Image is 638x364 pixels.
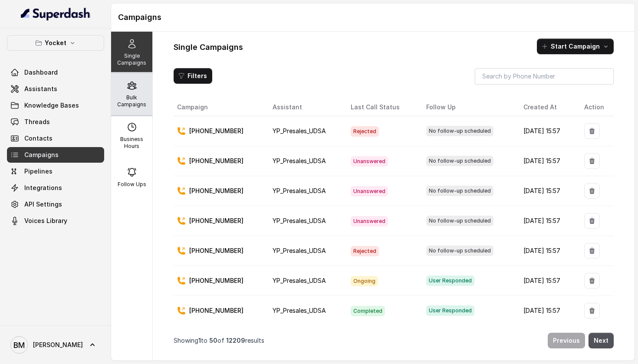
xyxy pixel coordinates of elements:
[273,217,326,224] span: YP_Presales_UDSA
[33,341,83,349] span: [PERSON_NAME]
[516,176,577,206] td: [DATE] 15:57
[7,333,104,357] a: [PERSON_NAME]
[516,296,577,326] td: [DATE] 15:57
[189,157,243,165] p: [PHONE_NUMBER]
[189,246,243,255] p: [PHONE_NUMBER]
[189,127,243,135] p: [PHONE_NUMBER]
[273,307,326,314] span: YP_Presales_UDSA
[45,38,66,48] p: Yocket
[516,206,577,236] td: [DATE] 15:57
[7,35,104,51] button: Yocket
[7,197,104,212] a: API Settings
[24,151,59,159] span: Campaigns
[174,98,266,116] th: Campaign
[174,336,264,345] p: Showing to of results
[21,7,91,21] img: light.svg
[426,275,474,286] span: User Responded
[351,186,388,197] span: Unanswered
[351,126,379,137] span: Rejected
[419,98,516,116] th: Follow Up
[426,305,474,316] span: User Responded
[24,216,67,225] span: Voices Library
[351,306,385,316] span: Completed
[273,127,326,134] span: YP_Presales_UDSA
[174,68,212,84] button: Filters
[426,186,493,196] span: No follow-up scheduled
[189,276,243,285] p: [PHONE_NUMBER]
[7,98,104,113] a: Knowledge Bases
[516,98,577,116] th: Created At
[24,101,79,110] span: Knowledge Bases
[266,98,344,116] th: Assistant
[24,85,57,93] span: Assistants
[189,306,243,315] p: [PHONE_NUMBER]
[189,216,243,225] p: [PHONE_NUMBER]
[273,247,326,254] span: YP_Presales_UDSA
[351,156,388,167] span: Unanswered
[516,146,577,176] td: [DATE] 15:57
[7,65,104,80] a: Dashboard
[198,337,201,344] span: 1
[7,164,104,179] a: Pipelines
[209,337,217,344] span: 50
[174,328,614,354] nav: Pagination
[577,98,614,116] th: Action
[273,187,326,194] span: YP_Presales_UDSA
[226,337,245,344] span: 12209
[115,94,149,108] p: Bulk Campaigns
[351,216,388,226] span: Unanswered
[24,167,53,176] span: Pipelines
[24,118,50,126] span: Threads
[7,131,104,146] a: Contacts
[13,341,25,350] text: BM
[426,216,493,226] span: No follow-up scheduled
[24,184,62,192] span: Integrations
[351,276,378,286] span: Ongoing
[516,266,577,296] td: [DATE] 15:57
[7,180,104,196] a: Integrations
[475,68,614,85] input: Search by Phone Number
[115,136,149,150] p: Business Hours
[273,277,326,284] span: YP_Presales_UDSA
[115,52,149,66] p: Single Campaigns
[426,246,493,256] span: No follow-up scheduled
[118,181,146,188] p: Follow Ups
[273,157,326,164] span: YP_Presales_UDSA
[118,10,628,24] h1: Campaigns
[7,114,104,130] a: Threads
[351,246,379,256] span: Rejected
[174,40,243,54] h1: Single Campaigns
[344,98,419,116] th: Last Call Status
[7,81,104,97] a: Assistants
[537,39,614,54] button: Start Campaign
[426,156,493,166] span: No follow-up scheduled
[589,333,614,348] button: Next
[24,134,53,143] span: Contacts
[7,147,104,163] a: Campaigns
[7,213,104,229] a: Voices Library
[24,200,62,209] span: API Settings
[189,187,243,195] p: [PHONE_NUMBER]
[516,236,577,266] td: [DATE] 15:57
[24,68,58,77] span: Dashboard
[516,116,577,146] td: [DATE] 15:57
[548,333,585,348] button: Previous
[426,126,493,136] span: No follow-up scheduled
